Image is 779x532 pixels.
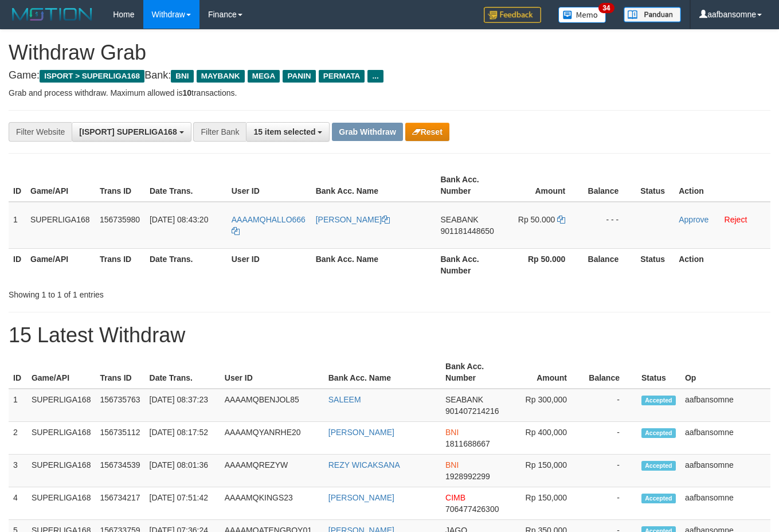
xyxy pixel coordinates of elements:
[680,389,770,422] td: aafbansomne
[26,169,95,202] th: Game/API
[584,455,637,487] td: -
[145,455,220,487] td: [DATE] 08:01:36
[150,215,208,224] span: [DATE] 08:43:20
[246,122,330,142] button: 15 item selected
[9,169,26,202] th: ID
[641,461,676,471] span: Accepted
[9,487,27,520] td: 4
[220,389,324,422] td: AAAAMQBENJOL85
[26,248,95,281] th: Game/API
[641,396,676,405] span: Accepted
[311,248,436,281] th: Bank Acc. Name
[227,169,311,202] th: User ID
[507,389,584,422] td: Rp 300,000
[558,7,606,23] img: Button%20Memo.svg
[27,422,96,455] td: SUPERLIGA168
[328,493,394,502] a: [PERSON_NAME]
[440,215,478,224] span: SEABANK
[507,356,584,389] th: Amount
[598,3,614,13] span: 34
[584,487,637,520] td: -
[584,356,637,389] th: Balance
[441,356,507,389] th: Bank Acc. Number
[9,87,770,99] p: Grab and process withdraw. Maximum allowed is transactions.
[171,70,193,83] span: BNI
[641,428,676,438] span: Accepted
[145,169,227,202] th: Date Trans.
[27,356,96,389] th: Game/API
[445,460,459,470] span: BNI
[9,41,770,64] h1: Withdraw Grab
[220,487,324,520] td: AAAAMQKINGS23
[582,202,636,249] td: - - -
[79,127,177,136] span: [ISPORT] SUPERLIGA168
[95,389,144,422] td: 156735763
[95,455,144,487] td: 156734539
[232,215,306,236] a: AAAAMQHALLO666
[9,6,96,23] img: MOTION_logo.png
[9,122,72,142] div: Filter Website
[680,487,770,520] td: aafbansomne
[145,248,227,281] th: Date Trans.
[227,248,311,281] th: User ID
[9,422,27,455] td: 2
[9,389,27,422] td: 1
[725,215,747,224] a: Reject
[95,248,145,281] th: Trans ID
[283,70,315,83] span: PANIN
[95,356,144,389] th: Trans ID
[624,7,681,22] img: panduan.png
[445,406,499,416] span: Copy 901407214216 to clipboard
[9,356,27,389] th: ID
[220,455,324,487] td: AAAAMQREZYW
[445,439,490,448] span: Copy 1811688667 to clipboard
[332,123,402,141] button: Grab Withdraw
[220,356,324,389] th: User ID
[503,169,582,202] th: Amount
[100,215,140,224] span: 156735980
[436,248,503,281] th: Bank Acc. Number
[674,248,770,281] th: Action
[145,422,220,455] td: [DATE] 08:17:52
[220,422,324,455] td: AAAAMQYANRHE20
[367,70,383,83] span: ...
[72,122,191,142] button: [ISPORT] SUPERLIGA168
[584,422,637,455] td: -
[95,169,145,202] th: Trans ID
[440,226,494,236] span: Copy 901181448650 to clipboard
[9,324,770,347] h1: 15 Latest Withdraw
[324,356,441,389] th: Bank Acc. Name
[405,123,449,141] button: Reset
[328,428,394,437] a: [PERSON_NAME]
[9,202,26,249] td: 1
[316,215,390,224] a: [PERSON_NAME]
[582,169,636,202] th: Balance
[182,88,191,97] strong: 10
[680,356,770,389] th: Op
[636,169,674,202] th: Status
[503,248,582,281] th: Rp 50.000
[507,487,584,520] td: Rp 150,000
[674,169,770,202] th: Action
[319,70,365,83] span: PERMATA
[145,487,220,520] td: [DATE] 07:51:42
[641,494,676,503] span: Accepted
[9,248,26,281] th: ID
[582,248,636,281] th: Balance
[445,504,499,514] span: Copy 706477426300 to clipboard
[95,422,144,455] td: 156735112
[445,428,459,437] span: BNI
[27,389,96,422] td: SUPERLIGA168
[9,70,770,81] h4: Game: Bank:
[445,472,490,481] span: Copy 1928992299 to clipboard
[311,169,436,202] th: Bank Acc. Name
[518,215,555,224] span: Rp 50.000
[197,70,245,83] span: MAYBANK
[232,215,306,224] span: AAAAMQHALLO666
[328,460,400,470] a: REZY WICAKSANA
[445,395,483,404] span: SEABANK
[253,127,315,136] span: 15 item selected
[584,389,637,422] td: -
[436,169,503,202] th: Bank Acc. Number
[679,215,708,224] a: Approve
